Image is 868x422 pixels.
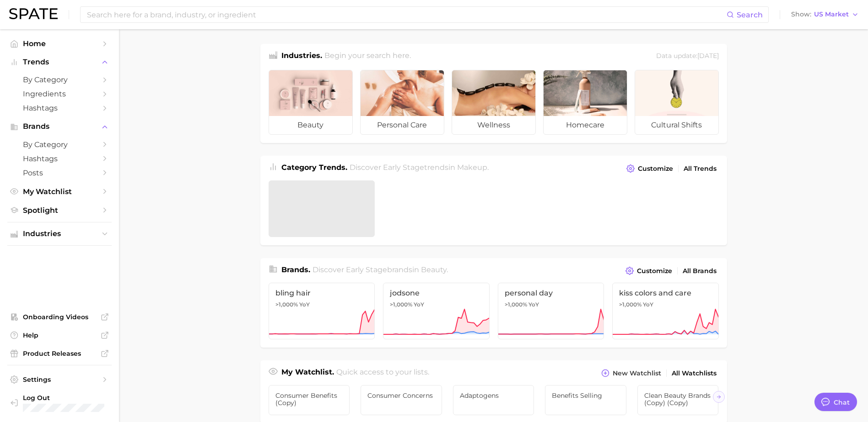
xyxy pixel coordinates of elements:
[23,104,96,112] span: Hashtags
[452,116,535,134] span: wellness
[452,70,536,135] a: wellness
[390,301,412,308] span: >1,000%
[7,101,112,115] a: Hashtags
[623,264,674,277] button: Customize
[7,166,112,180] a: Posts
[86,7,727,22] input: Search here for a brand, industry, or ingredient
[299,301,310,308] span: YoY
[324,50,411,63] h2: Begin your search here.
[275,289,368,297] span: bling hair
[269,116,352,134] span: beauty
[23,375,96,384] span: Settings
[7,373,112,386] a: Settings
[681,163,719,175] a: All Trends
[360,70,444,135] a: personal care
[23,230,96,238] span: Industries
[269,283,375,339] a: bling hair>1,000% YoY
[680,265,719,277] a: All Brands
[505,301,527,308] span: >1,000%
[275,392,343,406] span: Consumer Benefits (copy)
[23,154,96,163] span: Hashtags
[281,367,334,380] h1: My Watchlist.
[637,267,672,275] span: Customize
[390,289,483,297] span: jodsone
[453,385,534,415] a: adaptogens
[361,385,442,415] a: Consumer Concerns
[683,267,717,275] span: All Brands
[635,116,718,134] span: cultural shifts
[414,301,424,308] span: YoY
[7,152,112,166] a: Hashtags
[7,391,112,415] a: Log out. Currently logged in with e-mail jennifer.king@symrise.com.
[367,392,435,399] span: Consumer Concerns
[383,283,490,339] a: jodsone>1,000% YoY
[23,39,96,48] span: Home
[269,385,350,415] a: Consumer Benefits (copy)
[7,328,112,342] a: Help
[814,12,849,17] span: US Market
[23,349,96,358] span: Product Releases
[505,289,598,297] span: personal day
[737,11,763,19] span: Search
[545,385,626,415] a: Benefits Selling
[281,265,310,274] span: Brands .
[421,265,447,274] span: beauty
[9,8,58,19] img: SPATE
[457,163,487,172] span: makeup
[23,140,96,149] span: by Category
[552,392,620,399] span: Benefits Selling
[23,313,96,321] span: Onboarding Videos
[23,90,96,98] span: Ingredients
[619,301,642,308] span: >1,000%
[275,301,298,308] span: >1,000%
[23,75,96,84] span: by Category
[638,165,673,173] span: Customize
[637,385,719,415] a: Clean Beauty Brands (copy) (copy)
[23,169,96,177] span: Posts
[269,70,353,135] a: beauty
[613,369,661,377] span: New Watchlist
[543,70,627,135] a: homecare
[528,301,539,308] span: YoY
[281,163,347,172] span: Category Trends .
[684,165,717,173] span: All Trends
[336,367,429,380] h2: Quick access to your lists.
[23,206,96,215] span: Spotlight
[23,331,96,339] span: Help
[7,310,112,324] a: Onboarding Videos
[7,87,112,101] a: Ingredients
[713,391,725,403] button: Scroll Right
[350,163,489,172] span: Discover Early Stage trends in .
[7,347,112,360] a: Product Releases
[791,12,811,17] span: Show
[672,369,717,377] span: All Watchlists
[599,367,663,380] button: New Watchlist
[619,289,712,297] span: kiss colors and care
[23,122,96,131] span: Brands
[23,187,96,196] span: My Watchlist
[498,283,604,339] a: personal day>1,000% YoY
[7,120,112,133] button: Brands
[361,116,444,134] span: personal care
[789,9,861,21] button: ShowUS Market
[7,37,112,51] a: Home
[635,70,719,135] a: cultural shifts
[281,50,322,63] h1: Industries.
[612,283,719,339] a: kiss colors and care>1,000% YoY
[7,203,112,217] a: Spotlight
[624,162,675,175] button: Customize
[669,367,719,380] a: All Watchlists
[7,137,112,152] a: by Category
[7,185,112,199] a: My Watchlist
[644,392,712,406] span: Clean Beauty Brands (copy) (copy)
[23,58,96,66] span: Trends
[7,73,112,87] a: by Category
[544,116,627,134] span: homecare
[643,301,653,308] span: YoY
[7,55,112,69] button: Trends
[460,392,528,399] span: adaptogens
[7,227,112,241] button: Industries
[656,50,719,63] div: Data update: [DATE]
[313,265,448,274] span: Discover Early Stage brands in .
[23,394,110,402] span: Log Out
